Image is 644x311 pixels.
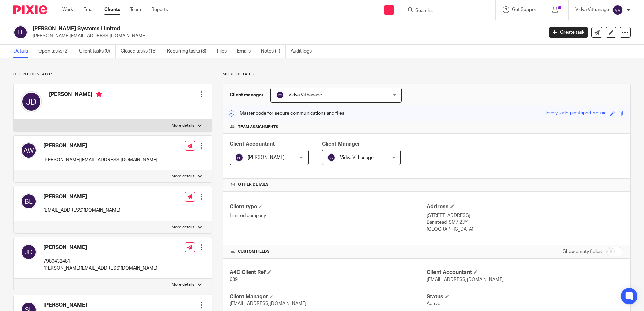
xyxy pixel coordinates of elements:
[238,124,278,130] span: Team assignments
[79,45,116,58] a: Client tasks (0)
[121,45,162,58] a: Closed tasks (18)
[549,27,588,38] a: Create task
[217,45,232,58] a: Files
[104,6,120,13] a: Clients
[427,219,623,226] p: Banstead, SM7 2JY
[172,282,194,287] p: More details
[238,182,269,187] span: Other details
[427,293,623,300] h4: Status
[612,5,623,15] img: svg%3E
[62,6,73,13] a: Work
[340,155,374,160] span: Vidva Vithanage
[13,72,212,77] p: Client contacts
[427,277,504,282] span: [EMAIL_ADDRESS][DOMAIN_NAME]
[230,203,426,210] h4: Client type
[43,157,157,163] p: [PERSON_NAME][EMAIL_ADDRESS][DOMAIN_NAME]
[167,45,212,58] a: Recurring tasks (8)
[230,249,426,254] h4: CUSTOM FIELDS
[563,248,602,255] label: Show empty fields
[230,277,238,282] span: 639
[427,226,623,233] p: [GEOGRAPHIC_DATA]
[546,110,607,117] div: lovely-jade-pinstriped-nessie
[322,141,360,147] span: Client Manager
[230,269,426,276] h4: A4C Client Ref
[288,93,322,97] span: Vidva Vithanage
[228,110,344,117] p: Master code for secure communications and files
[13,25,28,39] img: svg%3E
[43,258,157,265] p: 7989432481
[21,142,37,159] img: svg%3E
[235,153,243,162] img: svg%3E
[33,25,438,32] h2: [PERSON_NAME] Systems Limited
[261,45,286,58] a: Notes (1)
[33,33,539,39] p: [PERSON_NAME][EMAIL_ADDRESS][DOMAIN_NAME]
[21,193,37,209] img: svg%3E
[13,45,33,58] a: Details
[427,203,623,210] h4: Address
[43,142,157,149] h4: [PERSON_NAME]
[230,212,426,219] p: Limited company
[49,91,102,99] h4: [PERSON_NAME]
[130,6,141,13] a: Team
[21,91,42,112] img: svg%3E
[237,45,256,58] a: Emails
[43,265,157,272] p: [PERSON_NAME][EMAIL_ADDRESS][DOMAIN_NAME]
[43,244,157,251] h4: [PERSON_NAME]
[38,45,74,58] a: Open tasks (2)
[427,212,623,219] p: [STREET_ADDRESS]
[230,293,426,300] h4: Client Manager
[427,269,623,276] h4: Client Accountant
[43,193,120,200] h4: [PERSON_NAME]
[43,302,87,309] h4: [PERSON_NAME]
[43,207,120,214] p: [EMAIL_ADDRESS][DOMAIN_NAME]
[223,72,631,77] p: More details
[83,6,94,13] a: Email
[13,5,47,14] img: Pixie
[230,92,264,98] h3: Client manager
[276,91,284,99] img: svg%3E
[230,301,307,306] span: [EMAIL_ADDRESS][DOMAIN_NAME]
[427,301,440,306] span: Active
[512,7,538,12] span: Get Support
[151,6,168,13] a: Reports
[327,153,335,162] img: svg%3E
[172,174,194,179] p: More details
[415,8,475,14] input: Search
[172,123,194,128] p: More details
[575,6,609,13] p: Vidva Vithanage
[21,244,37,260] img: svg%3E
[248,155,285,160] span: [PERSON_NAME]
[172,224,194,230] p: More details
[291,45,317,58] a: Audit logs
[230,141,275,147] span: Client Accountant
[96,91,102,98] i: Primary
